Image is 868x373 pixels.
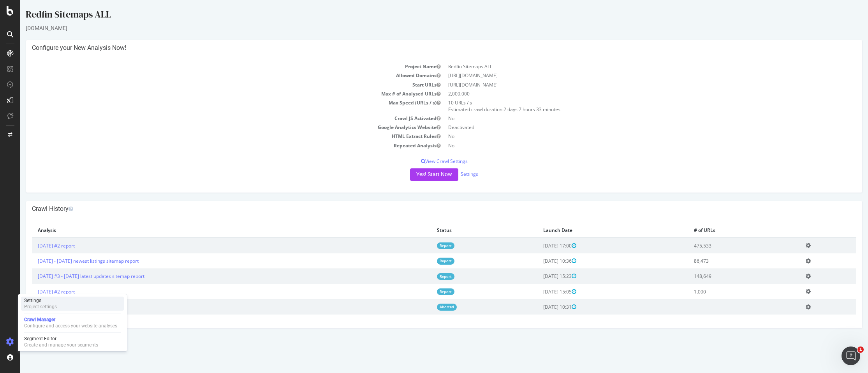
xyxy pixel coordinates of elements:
div: Settings [24,297,57,304]
td: No [424,141,836,150]
h4: Crawl History [12,205,836,213]
div: Segment Editor [24,336,98,342]
span: 2 days 7 hours 33 minutes [483,106,540,113]
span: [DATE] 15:23 [523,273,556,279]
a: [DATE] aborted [18,304,51,310]
td: 148,649 [668,269,780,284]
td: 475,533 [668,238,780,253]
td: Google Analytics Website [12,123,424,132]
div: Crawl Manager [24,316,117,323]
h4: Configure your New Analysis Now! [12,44,836,52]
td: Deactivated [424,123,836,132]
a: Crawl ManagerConfigure and access your website analyses [21,316,124,330]
td: Project Name [12,62,424,71]
td: Allowed Domains [12,71,424,80]
a: Report [417,242,434,249]
th: # of URLs [668,223,780,238]
span: [DATE] 15:05 [523,288,556,295]
td: [URL][DOMAIN_NAME] [424,71,836,80]
a: SettingsProject settings [21,297,124,311]
a: Segment EditorCreate and manage your segments [21,335,124,349]
p: View Crawl Settings [12,158,836,164]
td: Redfin Sitemaps ALL [424,62,836,71]
div: Create and manage your segments [24,342,98,348]
a: Report [417,288,434,295]
td: Start URLs [12,80,424,89]
div: [DOMAIN_NAME] [5,24,842,32]
a: Settings [440,171,458,177]
td: Crawl JS Activated [12,114,424,123]
a: Aborted [417,304,437,310]
th: Launch Date [517,223,668,238]
div: Configure and access your website analyses [24,323,117,329]
td: 1,000 [668,284,780,299]
a: [DATE] #3 - [DATE] latest updates sitemap report [18,273,124,279]
td: 2,000,000 [424,89,836,98]
iframe: Intercom live chat [842,346,860,365]
span: 1 [857,346,864,353]
span: [DATE] 17:00 [523,242,556,249]
a: Report [417,273,434,280]
a: [DATE] #2 report [18,242,55,249]
a: [DATE] - [DATE] newest listings sitemap report [18,258,118,264]
a: Report [417,258,434,264]
th: Analysis [12,223,411,238]
div: Project settings [24,304,57,310]
td: Max # of Analysed URLs [12,89,424,98]
td: Repeated Analysis [12,141,424,150]
td: HTML Extract Rules [12,132,424,141]
span: [DATE] 10:36 [523,258,556,264]
button: Yes! Start Now [390,168,438,181]
a: [DATE] #2 report [18,288,55,295]
span: [DATE] 10:31 [523,304,556,310]
div: Redfin Sitemaps ALL [5,8,842,24]
td: No [424,132,836,141]
td: [URL][DOMAIN_NAME] [424,80,836,89]
td: 10 URLs / s Estimated crawl duration: [424,98,836,114]
td: No [424,114,836,123]
td: 86,473 [668,253,780,269]
th: Status [411,223,517,238]
td: Max Speed (URLs / s) [12,98,424,114]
